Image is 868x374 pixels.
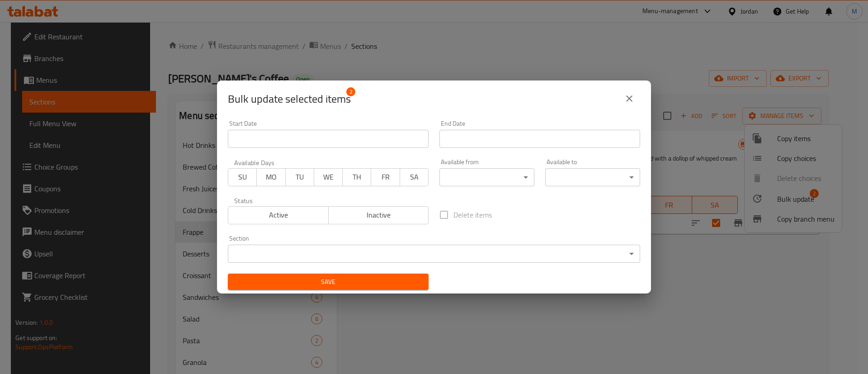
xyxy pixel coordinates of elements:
[285,168,314,186] button: TU
[228,274,429,290] button: Save
[328,206,429,224] button: Inactive
[404,170,425,184] span: SA
[346,87,355,96] span: 2
[228,245,640,263] div: ​
[289,170,311,184] span: TU
[235,276,421,288] span: Save
[545,168,640,186] div: ​
[318,170,339,184] span: WE
[228,168,257,186] button: SU
[400,168,429,186] button: SA
[228,92,351,106] span: Selected items count
[342,168,371,186] button: TH
[371,168,400,186] button: FR
[332,208,425,222] span: Inactive
[228,206,329,224] button: Active
[256,168,285,186] button: MO
[439,168,534,186] div: ​
[314,168,343,186] button: WE
[618,88,640,109] button: close
[375,170,396,184] span: FR
[232,170,253,184] span: SU
[346,170,368,184] span: TH
[260,170,282,184] span: MO
[453,209,492,220] span: Delete items
[232,208,325,222] span: Active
